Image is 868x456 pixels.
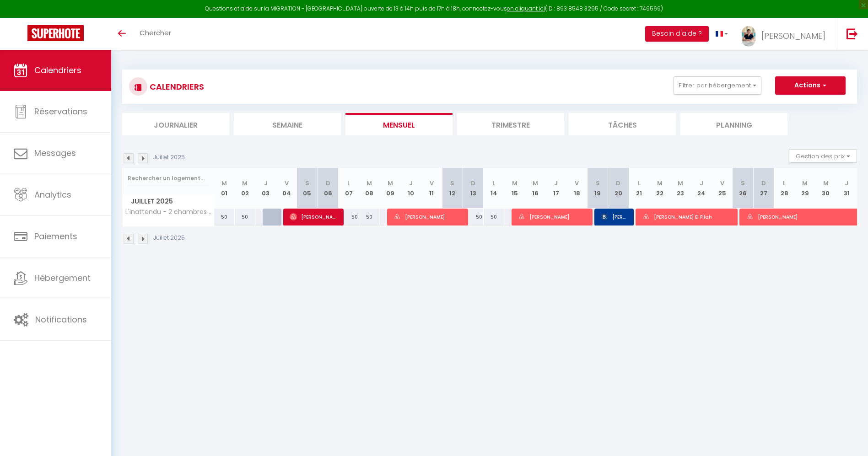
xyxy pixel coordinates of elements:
[276,168,297,209] th: 04
[442,168,463,209] th: 12
[638,179,641,188] abbr: L
[712,168,732,209] th: 25
[492,179,495,188] abbr: L
[290,208,338,225] span: [PERSON_NAME]
[761,179,766,188] abbr: D
[34,272,91,284] span: Hébergement
[359,168,380,209] th: 08
[450,179,454,188] abbr: S
[153,234,185,242] p: Juillet 2025
[388,179,393,188] abbr: M
[484,168,504,209] th: 14
[367,179,372,188] abbr: M
[255,168,276,209] th: 03
[27,25,84,41] img: Super Booking
[124,209,216,215] span: L'inattendu - 2 chambres hypercentre
[674,76,761,95] button: Filtrer par hébergement
[34,189,71,200] span: Analytics
[823,179,829,188] abbr: M
[680,113,787,135] li: Planning
[409,179,413,188] abbr: J
[34,106,87,117] span: Réservations
[457,113,564,135] li: Trimestre
[546,168,566,209] th: 17
[34,231,77,242] span: Paiements
[735,18,837,50] a: ... [PERSON_NAME]
[318,168,338,209] th: 06
[214,209,235,225] div: 50
[484,209,504,225] div: 50
[575,179,579,188] abbr: V
[463,209,483,225] div: 50
[471,179,475,188] abbr: D
[642,208,732,225] span: [PERSON_NAME] El Filah
[214,168,235,209] th: 01
[830,418,868,456] iframe: LiveChat chat widget
[421,168,442,209] th: 11
[720,179,724,188] abbr: V
[616,179,620,188] abbr: D
[128,170,209,187] input: Rechercher un logement...
[235,209,255,225] div: 50
[753,168,774,209] th: 27
[140,28,171,38] span: Chercher
[742,26,755,47] img: ...
[394,208,462,225] span: [PERSON_NAME]
[741,179,745,188] abbr: S
[430,179,434,188] abbr: V
[504,168,525,209] th: 15
[285,179,289,188] abbr: V
[326,179,330,188] abbr: D
[596,179,600,188] abbr: S
[512,179,518,188] abbr: M
[587,168,608,209] th: 19
[297,168,318,209] th: 05
[649,168,670,209] th: 22
[795,168,815,209] th: 29
[34,64,81,76] span: Calendriers
[234,113,341,135] li: Semaine
[789,149,857,163] button: Gestion des prix
[783,179,786,188] abbr: L
[554,179,558,188] abbr: J
[678,179,683,188] abbr: M
[761,30,825,42] span: [PERSON_NAME]
[235,168,255,209] th: 02
[34,147,76,159] span: Messages
[338,209,359,225] div: 50
[264,179,268,188] abbr: J
[700,179,703,188] abbr: J
[601,208,628,225] span: [PERSON_NAME]
[629,168,649,209] th: 21
[35,314,87,325] span: Notifications
[338,168,359,209] th: 07
[242,179,248,188] abbr: M
[846,28,858,39] img: logout
[566,168,587,209] th: 18
[153,153,185,162] p: Juillet 2025
[670,168,691,209] th: 23
[774,168,794,209] th: 28
[221,179,227,188] abbr: M
[845,179,848,188] abbr: J
[507,5,545,12] a: en cliquant ici
[645,26,709,42] button: Besoin d'aide ?
[533,179,538,188] abbr: M
[569,113,676,135] li: Tâches
[463,168,483,209] th: 13
[608,168,629,209] th: 20
[133,18,178,50] a: Chercher
[359,209,380,225] div: 50
[775,76,846,95] button: Actions
[345,113,453,135] li: Mensuel
[347,179,350,188] abbr: L
[733,168,753,209] th: 26
[525,168,545,209] th: 16
[836,168,857,209] th: 31
[400,168,421,209] th: 10
[147,76,204,97] h3: CALENDRIERS
[518,208,587,225] span: [PERSON_NAME]
[691,168,712,209] th: 24
[802,179,808,188] abbr: M
[122,113,229,135] li: Journalier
